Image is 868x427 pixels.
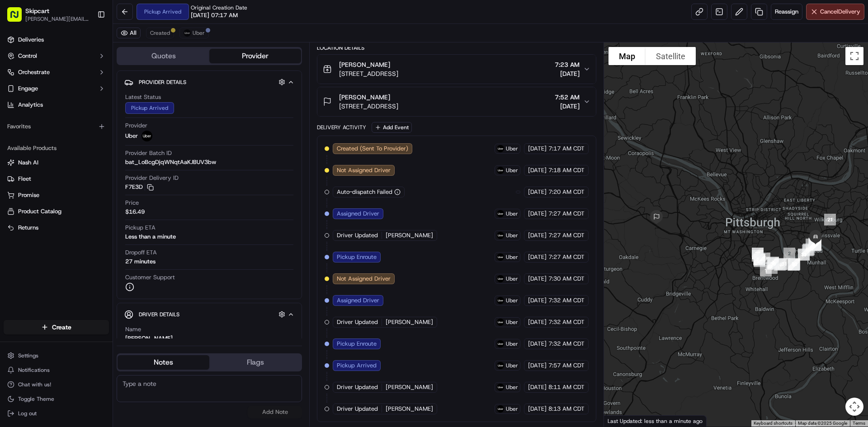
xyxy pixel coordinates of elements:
[4,364,109,376] button: Notifications
[118,355,209,370] button: Notes
[337,361,377,370] span: Pickup Arrived
[4,81,109,96] button: Engage
[146,28,174,38] button: Created
[4,172,109,186] button: Fleet
[555,93,580,102] span: 7:52 AM
[24,58,163,68] input: Got a question? Start typing here...
[497,275,504,282] img: uber-new-logo.jpeg
[4,188,109,202] button: Promise
[317,124,366,131] div: Delivery Activity
[506,384,518,391] span: Uber
[125,183,154,191] button: F7E3D
[85,131,145,140] span: API Documentation
[506,253,518,261] span: Uber
[125,199,139,207] span: Price
[548,188,585,196] span: 7:20 AM CDT
[528,188,547,196] span: [DATE]
[317,44,596,52] div: Location Details
[548,210,585,218] span: 7:27 AM CDT
[528,145,547,153] span: [DATE]
[124,75,294,89] button: Provider Details
[64,153,109,160] a: Powered byPylon
[18,224,38,232] span: Returns
[125,208,145,216] span: $16.49
[506,362,518,369] span: Uber
[764,253,783,272] div: 7
[18,131,69,140] span: Knowledge Base
[794,245,813,264] div: 33
[125,258,156,266] div: 27 minutes
[125,122,147,130] span: Provider
[9,86,25,103] img: 1736555255976-a54dd68f-1ca7-489b-9aae-adbdc363a1c4
[139,79,186,86] span: Provider Details
[771,4,802,20] button: Reassign
[497,232,504,239] img: uber-new-logo.jpeg
[528,405,547,413] span: [DATE]
[179,28,209,38] button: Uber
[506,405,518,413] span: Uber
[548,296,585,305] span: 7:32 AM CDT
[548,383,585,391] span: 8:11 AM CDT
[497,297,504,304] img: uber-new-logo.jpeg
[506,340,518,347] span: Uber
[191,11,238,19] span: [DATE] 07:17 AM
[528,231,547,239] span: [DATE]
[548,318,585,326] span: 7:32 AM CDT
[337,383,378,391] span: Driver Updated
[506,232,518,239] span: Uber
[25,15,90,23] button: [PERSON_NAME][EMAIL_ADDRESS][DOMAIN_NAME]
[799,240,818,259] div: 34
[386,318,433,326] span: [PERSON_NAME]
[5,127,73,144] a: 📗Knowledge Base
[497,384,504,391] img: uber-new-logo.jpeg
[555,60,580,69] span: 7:23 AM
[785,254,804,273] div: 32
[748,244,767,263] div: 27
[337,275,391,283] span: Not Assigned Driver
[73,127,149,144] a: 💻API Documentation
[4,221,109,235] button: Returns
[4,65,109,80] button: Orchestrate
[806,4,864,20] button: CancelDelivery
[125,249,157,257] span: Dropoff ETA
[386,383,433,391] span: [PERSON_NAME]
[339,60,390,69] span: [PERSON_NAME]
[548,361,585,370] span: 7:57 AM CDT
[4,320,109,334] button: Create
[18,207,61,216] span: Product Catalog
[528,383,547,391] span: [DATE]
[802,235,821,254] div: 35
[780,244,799,263] div: 2
[528,296,547,305] span: [DATE]
[4,98,109,112] a: Analytics
[506,297,518,304] span: Uber
[4,407,109,420] button: Log out
[528,340,547,348] span: [DATE]
[25,6,49,15] span: Skipcart
[4,349,109,362] button: Settings
[209,355,301,370] button: Flags
[548,275,585,283] span: 7:30 AM CDT
[337,231,378,239] span: Driver Updated
[821,210,840,229] div: 21
[497,253,504,261] img: uber-new-logo.jpeg
[548,253,585,261] span: 7:27 AM CDT
[9,36,165,51] p: Welcome 👋
[125,224,156,232] span: Pickup ETA
[125,334,173,343] div: [PERSON_NAME]
[18,175,31,183] span: Fleet
[506,210,518,217] span: Uber
[4,393,109,405] button: Toggle Theme
[18,366,50,374] span: Notifications
[317,55,595,84] button: [PERSON_NAME][STREET_ADDRESS]7:23 AM[DATE]
[506,275,518,282] span: Uber
[125,149,172,157] span: Provider Batch ID
[142,131,152,141] img: uber-new-logo.jpeg
[337,405,378,413] span: Driver Updated
[386,231,433,239] span: [PERSON_NAME]
[7,207,105,216] a: Product Catalog
[372,122,412,133] button: Add Event
[4,33,109,47] a: Deliveries
[191,4,247,11] span: Original Creation Date
[764,254,783,273] div: 30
